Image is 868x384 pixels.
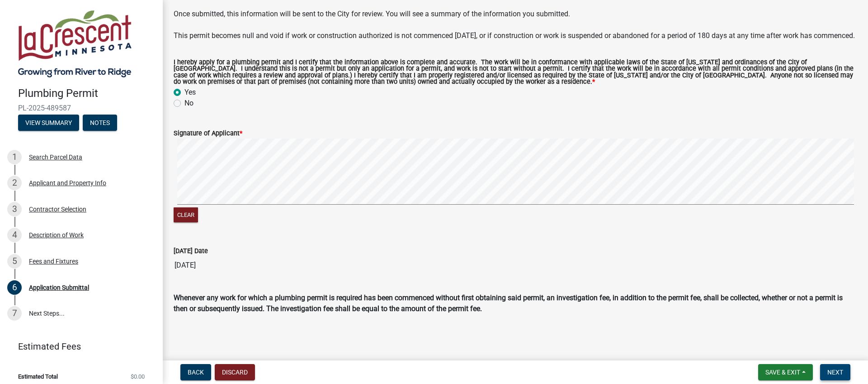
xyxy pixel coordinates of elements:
span: Estimated Total [18,374,58,379]
div: Search Parcel Data [29,154,82,160]
div: Once submitted, this information will be sent to the City for review. You will see a summary of t... [174,9,857,41]
div: 5 [7,254,22,269]
button: Save & Exit [758,364,813,380]
div: 7 [7,306,22,321]
button: Notes [83,115,117,131]
button: Back [180,364,211,380]
div: Application Submittal [29,284,89,291]
div: 4 [7,228,22,242]
div: 6 [7,280,22,295]
div: 2 [7,176,22,190]
label: No [184,98,193,109]
span: $0.00 [131,374,145,379]
img: City of La Crescent, Minnesota [18,10,132,77]
b: Whenever any work for which a plumbing permit is required has been commenced without first obtain... [174,293,843,313]
button: Discard [215,364,255,380]
div: 1 [7,150,22,164]
div: 3 [7,202,22,216]
div: Fees and Fixtures [29,258,78,264]
button: View Summary [18,115,79,131]
span: Next [827,369,843,376]
div: Applicant and Property Info [29,180,106,186]
span: Back [188,369,204,376]
label: Signature of Applicant [174,130,242,137]
label: Yes [184,87,196,98]
span: Save & Exit [765,369,800,376]
div: Contractor Selection [29,206,86,212]
h4: Plumbing Permit [18,87,156,100]
wm-modal-confirm: Summary [18,120,79,127]
button: Clear [174,207,198,222]
span: PL-2025-489587 [18,104,145,112]
label: [DATE] Date [174,248,208,254]
label: I hereby apply for a plumbing permit and I certify that the information above is complete and acc... [174,59,857,86]
wm-modal-confirm: Notes [83,120,117,127]
div: Description of Work [29,232,84,238]
button: Next [820,364,850,380]
a: Estimated Fees [7,337,148,355]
